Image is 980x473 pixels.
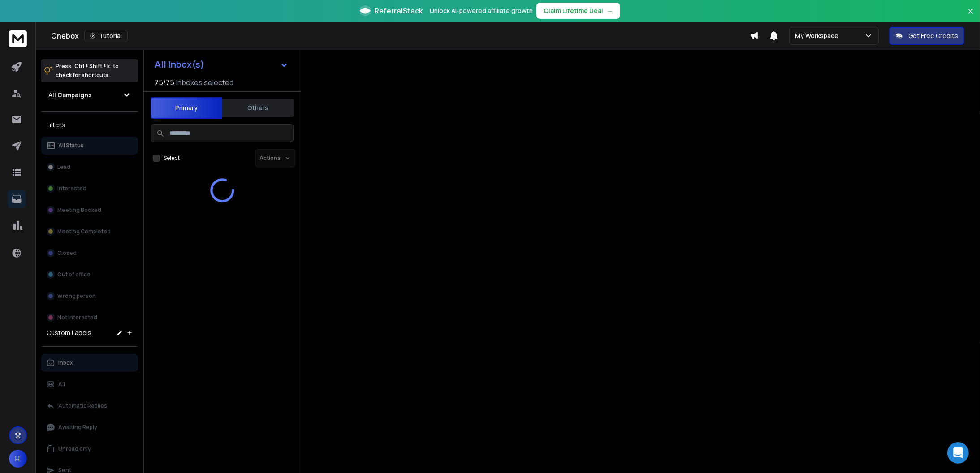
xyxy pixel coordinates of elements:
[56,62,119,80] p: Press to check for shortcuts.
[73,61,111,71] span: Ctrl + Shift + k
[9,450,27,468] button: H
[374,5,423,16] span: ReferralStack
[795,31,842,40] p: My Workspace
[155,77,174,88] span: 75 / 75
[164,155,180,162] label: Select
[41,119,138,131] h3: Filters
[965,5,976,27] button: Close banner
[51,30,750,42] div: Onebox
[947,442,969,464] div: Open Intercom Messenger
[222,98,294,118] button: Others
[48,90,92,99] h1: All Campaigns
[41,86,138,104] button: All Campaigns
[430,6,533,15] p: Unlock AI-powered affiliate growth
[151,97,222,119] button: Primary
[147,56,295,73] button: All Inbox(s)
[536,3,620,19] button: Claim Lifetime Deal→
[607,6,613,15] span: →
[176,77,233,88] h3: Inboxes selected
[84,30,128,42] button: Tutorial
[47,328,91,337] h3: Custom Labels
[889,27,964,45] button: Get Free Credits
[908,31,958,40] p: Get Free Credits
[155,60,204,69] h1: All Inbox(s)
